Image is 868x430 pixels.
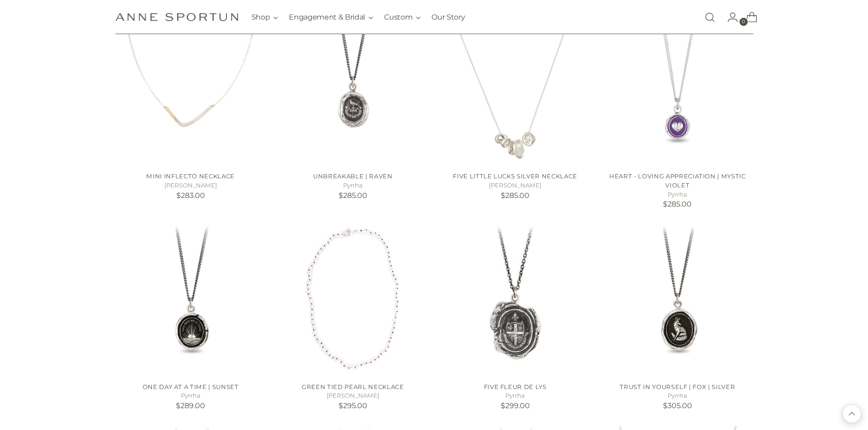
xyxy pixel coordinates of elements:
[701,8,719,26] a: Open search modal
[302,383,404,390] a: Green Tied Pearl Necklace
[484,383,547,390] a: FIVE FLEUR DE LYS
[453,172,577,180] a: Five Little Lucks Silver Necklace
[440,14,591,165] a: Five Little Lucks Silver Necklace
[277,14,428,165] a: Unbreakable | Raven
[602,190,753,199] h5: Pyrrha
[843,405,861,423] button: Back to top
[252,7,278,27] button: Shop
[339,191,367,200] span: $285.00
[663,401,692,410] span: $305.00
[740,18,748,26] span: 0
[602,224,753,375] a: Trust in Yourself | Fox | Silver
[620,383,735,390] a: Trust in Yourself | Fox | Silver
[339,401,367,410] span: $295.00
[440,181,591,190] h5: [PERSON_NAME]
[289,7,373,27] button: Engagement & Bridal
[277,181,428,190] h5: Pyrrha
[176,191,205,200] span: $283.00
[176,401,205,410] span: $289.00
[602,14,753,165] a: Heart - Loving Appreciation | Mystic Violet
[739,8,757,26] a: Open cart modal
[440,391,591,400] h5: Pyrrha
[277,224,428,375] a: Green Tied Pearl Necklace
[431,7,465,27] a: Our Story
[501,191,529,200] span: $285.00
[115,14,266,165] a: Mini Inflecto Necklace
[115,391,266,400] h5: Pyrrha
[440,224,591,375] a: FIVE FLEUR DE LYS
[277,391,428,400] h5: [PERSON_NAME]
[720,8,738,26] a: Go to the account page
[609,172,746,189] a: Heart - Loving Appreciation | Mystic Violet
[115,181,266,190] h5: [PERSON_NAME]
[146,172,234,180] a: Mini Inflecto Necklace
[384,7,421,27] button: Custom
[143,383,239,390] a: One Day at a Time | Sunset
[115,224,266,375] a: One Day at a Time | Sunset
[115,13,238,21] a: Anne Sportun Fine Jewellery
[501,401,530,410] span: $299.00
[602,391,753,400] h5: Pyrrha
[663,200,692,208] span: $285.00
[313,172,393,180] a: Unbreakable | Raven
